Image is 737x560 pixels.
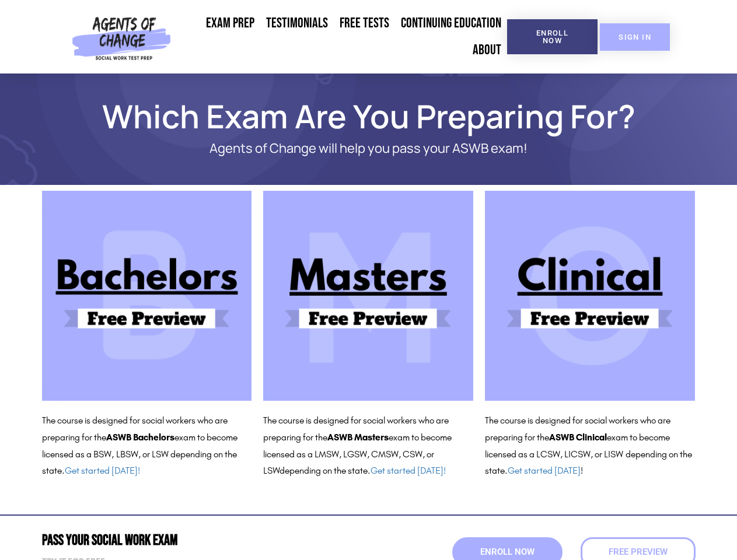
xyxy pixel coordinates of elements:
a: About [467,37,507,64]
a: Get started [DATE]! [65,465,140,476]
span: . ! [505,465,583,476]
span: depending on the state. [280,465,446,476]
nav: Menu [176,10,507,64]
p: The course is designed for social workers who are preparing for the exam to become licensed as a ... [42,412,252,480]
a: Testimonials [260,10,334,37]
h2: Pass Your Social Work Exam [42,533,363,548]
p: The course is designed for social workers who are preparing for the exam to become licensed as a ... [263,412,473,480]
a: Free Tests [334,10,395,37]
b: ASWB Clinical [549,432,607,443]
a: Continuing Education [395,10,507,37]
a: SIGN IN [600,23,670,51]
b: ASWB Bachelors [106,432,174,443]
h1: Which Exam Are You Preparing For? [36,103,701,129]
a: Exam Prep [200,10,260,37]
span: Enroll Now [480,548,535,556]
span: Enroll Now [526,29,579,44]
span: Free Preview [609,548,668,556]
a: Get started [DATE] [508,465,581,476]
a: Enroll Now [507,19,598,54]
b: ASWB Masters [327,432,389,443]
p: The course is designed for social workers who are preparing for the exam to become licensed as a ... [485,412,695,480]
a: Get started [DATE]! [371,465,446,476]
p: Agents of Change will help you pass your ASWB exam! [83,141,655,156]
span: SIGN IN [619,33,651,41]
